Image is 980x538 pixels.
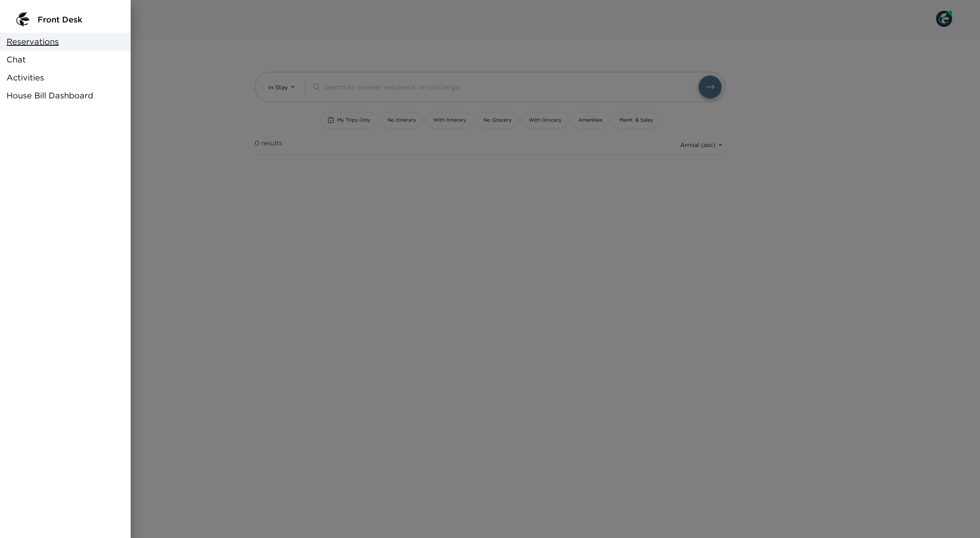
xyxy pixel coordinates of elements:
[13,10,33,29] img: logo
[7,72,44,83] span: Activities
[7,90,93,101] span: House Bill Dashboard
[7,54,26,65] span: Chat
[38,14,82,25] span: Front Desk
[7,36,59,47] span: Reservations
